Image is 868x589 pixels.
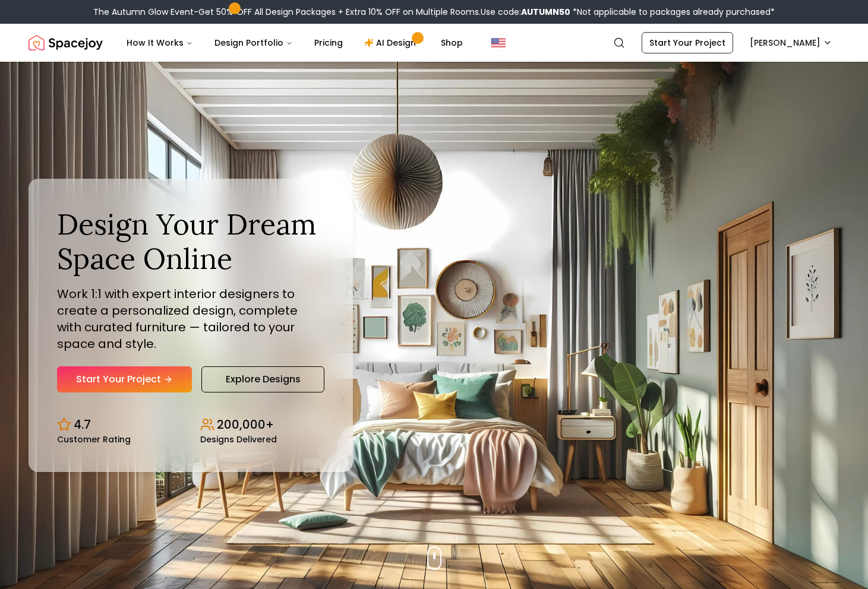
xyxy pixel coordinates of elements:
[205,31,302,55] button: Design Portfolio
[57,435,131,444] small: Customer Rating
[355,31,429,55] a: AI Design
[57,286,324,352] p: Work 1:1 with expert interior designers to create a personalized design, complete with curated fu...
[743,32,839,53] button: [PERSON_NAME]
[117,31,472,55] nav: Main
[93,6,775,18] div: The Autumn Glow Event-Get 50% OFF All Design Packages + Extra 10% OFF on Multiple Rooms.
[117,31,203,55] button: How It Works
[431,31,472,55] a: Shop
[481,6,570,18] span: Use code:
[57,366,192,392] a: Start Your Project
[74,416,91,433] p: 4.7
[201,366,324,392] a: Explore Designs
[29,31,103,55] a: Spacejoy
[57,207,324,275] h1: Design Your Dream Space Online
[642,32,733,53] a: Start Your Project
[305,31,352,55] a: Pricing
[200,435,277,444] small: Designs Delivered
[57,407,324,444] div: Design stats
[570,6,775,18] span: *Not applicable to packages already purchased*
[29,24,839,62] nav: Global
[491,36,506,50] img: United States
[29,31,103,55] img: Spacejoy Logo
[521,6,570,18] b: AUTUMN50
[217,416,274,433] p: 200,000+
